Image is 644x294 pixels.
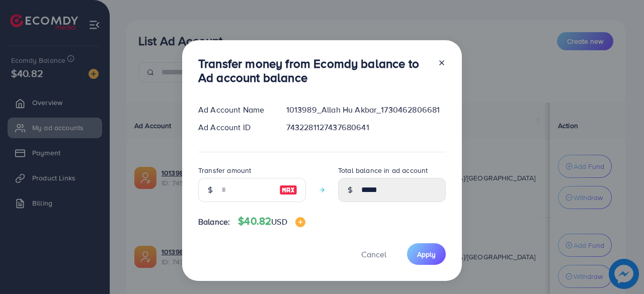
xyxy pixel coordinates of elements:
img: image [295,217,305,227]
span: Balance: [198,216,230,228]
span: Cancel [361,249,386,260]
span: Apply [417,249,436,259]
div: Ad Account Name [190,104,278,116]
h3: Transfer money from Ecomdy balance to Ad account balance [198,56,430,85]
label: Total balance in ad account [338,165,428,175]
label: Transfer amount [198,165,251,175]
div: Ad Account ID [190,122,278,133]
span: USD [271,216,287,227]
button: Cancel [349,243,399,265]
button: Apply [407,243,446,265]
img: image [279,184,297,196]
div: 7432281127437680641 [278,122,454,133]
div: 1013989_Allah Hu Akbar_1730462806681 [278,104,454,116]
h4: $40.82 [238,215,305,228]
